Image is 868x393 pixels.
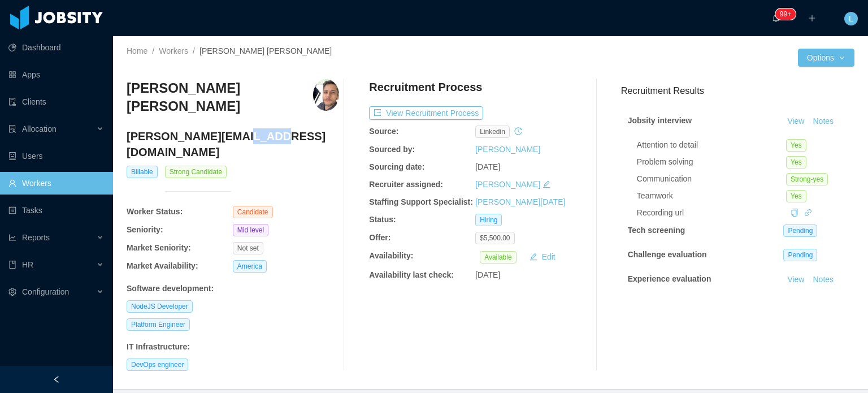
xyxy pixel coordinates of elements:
a: [PERSON_NAME][DATE] [475,197,565,206]
span: Reports [22,233,50,242]
span: Billable [127,166,158,178]
div: Copy [791,207,798,219]
div: Problem solving [637,156,786,168]
a: Workers [159,46,188,55]
div: Communication [637,173,786,185]
h4: [PERSON_NAME][EMAIL_ADDRESS][DOMAIN_NAME] [127,128,339,160]
span: / [152,46,154,55]
h3: [PERSON_NAME] [PERSON_NAME] [127,79,313,116]
b: Recruiter assigned: [369,180,443,189]
a: icon: link [804,208,812,217]
b: Staffing Support Specialist: [369,197,473,206]
a: [PERSON_NAME] [475,145,540,154]
span: HR [22,260,33,269]
span: NodeJS Developer [127,300,193,313]
button: Optionsicon: down [798,49,854,67]
b: Sourcing date: [369,162,424,171]
span: Pending [783,224,817,237]
span: Yes [786,156,806,169]
span: Strong Candidate [165,166,227,178]
strong: Jobsity interview [628,116,692,125]
button: icon: editEdit [525,250,560,264]
strong: Challenge evaluation [628,250,707,259]
a: [PERSON_NAME] [475,180,540,189]
span: [PERSON_NAME] [PERSON_NAME] [199,46,332,55]
b: Software development : [127,284,214,293]
span: America [233,260,267,273]
a: icon: profileTasks [8,199,104,222]
b: Market Availability: [127,261,198,270]
b: IT Infrastructure : [127,342,190,351]
span: [DATE] [475,162,500,171]
b: Worker Status: [127,207,183,216]
span: Strong-yes [786,173,828,185]
a: View [783,275,808,284]
h4: Recruitment Process [369,79,482,95]
b: Sourced by: [369,145,415,154]
strong: Experience evaluation [628,274,711,283]
span: Hiring [475,214,502,226]
a: View [783,116,808,126]
span: linkedin [475,126,510,138]
span: Allocation [22,124,57,133]
a: icon: robotUsers [8,145,104,167]
button: Notes [808,299,838,313]
button: icon: exportView Recruitment Process [369,106,483,120]
b: Source: [369,127,398,136]
i: icon: plus [808,14,816,22]
i: icon: line-chart [8,234,16,241]
a: icon: userWorkers [8,172,104,195]
i: icon: bell [772,14,780,22]
i: icon: link [804,209,812,217]
i: icon: setting [8,288,16,296]
span: / [193,46,195,55]
h3: Recruitment Results [621,84,854,98]
span: L [849,12,853,25]
div: Teamwork [637,190,786,202]
div: Attention to detail [637,139,786,151]
span: Configuration [22,287,69,296]
i: icon: copy [791,209,798,217]
b: Market Seniority: [127,243,191,252]
span: [DATE] [475,270,500,279]
span: Platform Engineer [127,318,190,331]
span: Yes [786,139,806,152]
i: icon: book [8,261,16,269]
a: icon: auditClients [8,90,104,113]
span: Mid level [233,224,268,236]
span: $5,500.00 [475,232,514,244]
i: icon: edit [542,180,550,188]
i: icon: solution [8,125,16,133]
strong: Tech screening [628,226,685,235]
sup: 1941 [775,8,796,20]
span: Pending [783,249,817,261]
b: Availability last check: [369,270,454,279]
span: Candidate [233,206,273,218]
span: Not set [233,242,263,254]
a: icon: appstoreApps [8,63,104,86]
b: Status: [369,215,396,224]
a: icon: pie-chartDashboard [8,36,104,59]
b: Availability: [369,251,413,260]
span: Yes [786,190,806,202]
span: DevOps engineer [127,359,188,371]
b: Seniority: [127,225,163,234]
button: Notes [808,115,838,128]
b: Offer: [369,233,390,242]
a: Home [127,46,147,55]
div: Recording url [637,207,786,219]
button: Notes [808,273,838,287]
img: 57585720-2dc5-11eb-8139-2b9bbf16f2de_68cd669291c79-400w.png [313,79,338,111]
a: icon: exportView Recruitment Process [369,109,483,118]
i: icon: history [514,127,522,135]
